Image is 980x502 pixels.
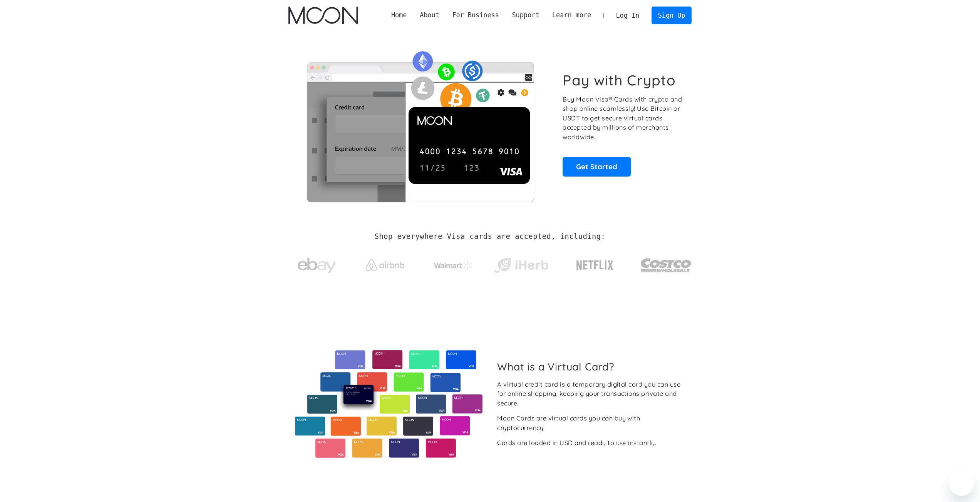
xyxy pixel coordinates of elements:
[506,10,546,20] div: Support
[652,7,692,24] a: Sign Up
[563,72,676,89] h1: Pay with Crypto
[561,248,630,279] a: Netflix
[288,46,552,202] img: Moon Cards let you spend your crypto anywhere Visa is accepted.
[640,251,692,280] img: Costco
[576,256,614,275] img: Netflix
[434,261,472,270] img: Walmart
[294,350,484,458] img: Virtual cards from Moon
[949,471,974,496] iframe: Button to launch messaging window
[446,10,506,20] div: For Business
[288,246,346,282] a: ebay
[640,243,692,284] a: Costco
[497,380,685,408] div: A virtual credit card is a temporary digital card you can use for online shopping, keeping your t...
[288,7,358,24] a: home
[497,414,685,432] div: Moon Cards are virtual cards you can buy with cryptocurrency.
[563,95,683,142] p: Buy Moon Visa® Cards with crypto and shop online seamlessly! Use Bitcoin or USDT to get secure vi...
[366,259,404,271] img: Airbnb
[546,10,598,20] div: Learn more
[420,10,439,20] div: About
[288,7,358,24] img: Moon Logo
[512,10,539,20] div: Support
[493,255,550,275] img: iHerb
[424,253,482,274] a: Walmart
[552,10,591,20] div: Learn more
[610,7,646,24] a: Log In
[298,254,336,278] img: ebay
[413,10,446,20] div: About
[497,360,685,373] h2: What is a Virtual Card?
[375,232,605,241] h2: Shop everywhere Visa cards are accepted, including:
[563,157,631,176] a: Get Started
[356,252,414,275] a: Airbnb
[385,10,413,20] a: Home
[493,248,550,279] a: iHerb
[452,10,499,20] div: For Business
[497,438,656,448] div: Cards are loaded in USD and ready to use instantly.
